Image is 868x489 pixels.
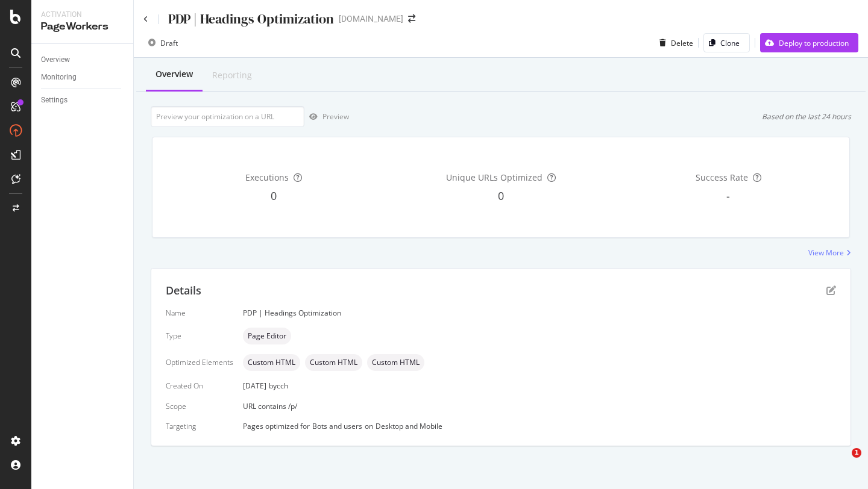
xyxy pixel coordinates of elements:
div: Reporting [212,69,252,81]
div: Type [166,331,233,341]
span: Unique URLs Optimized [446,172,542,183]
span: Custom HTML [372,359,420,366]
div: neutral label [305,354,362,371]
span: Executions [245,172,289,183]
div: View More [808,248,844,258]
div: Preview [322,111,349,122]
div: Name [166,308,233,318]
span: Custom HTML [248,359,295,366]
div: [DOMAIN_NAME] [339,13,403,25]
div: [DATE] [243,381,836,391]
div: Settings [41,94,68,107]
button: Delete [655,33,693,52]
div: Based on the last 24 hours [762,111,851,122]
button: Clone [703,33,750,52]
span: - [726,188,730,203]
div: Targeting [166,421,233,431]
input: Preview your optimization on a URL [151,106,304,127]
div: Clone [720,38,740,48]
div: Delete [671,38,693,48]
a: Overview [41,54,125,66]
a: Monitoring [41,71,125,84]
div: Details [166,283,201,299]
div: Desktop and Mobile [376,421,442,431]
div: Monitoring [41,71,77,84]
button: Deploy to production [760,33,858,52]
div: neutral label [243,328,291,344]
div: arrow-right-arrow-left [408,14,415,23]
div: pen-to-square [826,285,836,295]
div: neutral label [243,354,300,371]
span: URL contains /p/ [243,401,297,411]
span: Page Editor [248,332,286,340]
div: PageWorkers [41,20,124,34]
div: Activation [41,10,124,20]
span: 0 [498,188,504,203]
a: View More [808,248,851,258]
div: Pages optimized for on [243,421,836,431]
span: 1 [852,448,861,458]
div: Created On [166,381,233,391]
div: Deploy to production [779,38,849,48]
button: Preview [304,107,349,126]
div: by cch [269,381,288,391]
a: Settings [41,94,125,107]
div: Bots and users [312,421,362,431]
span: Custom HTML [310,359,357,366]
div: Overview [156,68,193,80]
div: Optimized Elements [166,357,233,367]
a: Click to go back [143,16,148,23]
div: PDP | Headings Optimization [243,308,836,318]
div: neutral label [367,354,424,371]
span: 0 [271,188,277,203]
div: Draft [160,38,178,48]
div: Scope [166,401,233,411]
iframe: Intercom live chat [827,448,856,477]
div: Overview [41,54,70,66]
div: PDP | Headings Optimization [168,10,334,28]
span: Success Rate [696,172,748,183]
